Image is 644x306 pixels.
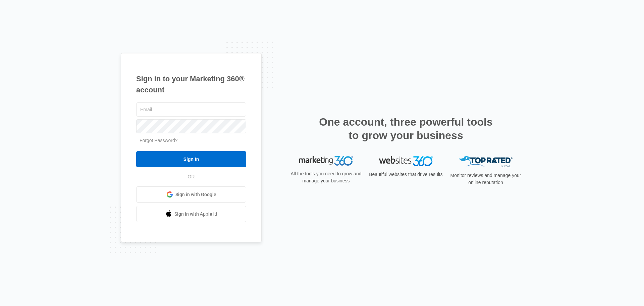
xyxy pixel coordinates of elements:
[136,186,246,203] a: Sign in with Google
[288,170,364,184] p: All the tools you need to grow and manage your business
[136,151,246,167] input: Sign In
[136,206,246,222] a: Sign in with Apple Id
[174,211,217,218] span: Sign in with Apple Id
[379,156,433,166] img: Websites 360
[140,138,178,143] a: Forgot Password?
[136,73,246,95] h1: Sign in to your Marketing 360® account
[368,171,443,178] p: Beautiful websites that drive results
[175,191,216,198] span: Sign in with Google
[317,115,495,142] h2: One account, three powerful tools to grow your business
[136,102,246,117] input: Email
[448,172,523,186] p: Monitor reviews and manage your online reputation
[459,156,513,167] img: Top Rated Local
[183,173,200,180] span: OR
[299,156,353,166] img: Marketing 360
